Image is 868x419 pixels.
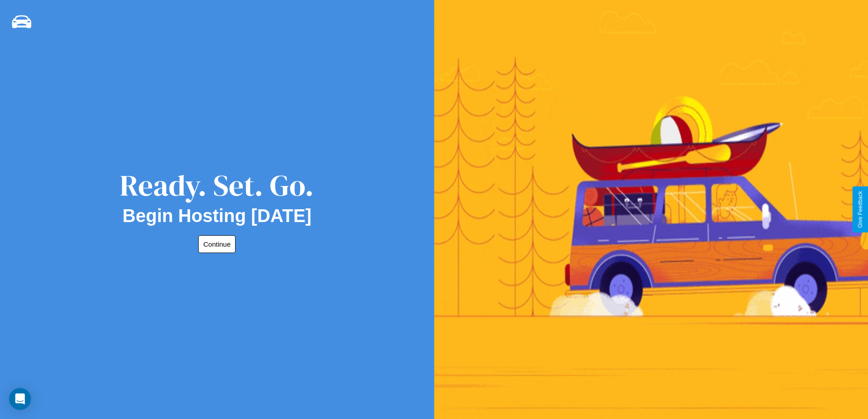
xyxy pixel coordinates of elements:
div: Open Intercom Messenger [9,388,31,410]
h2: Begin Hosting [DATE] [123,206,312,226]
div: Ready. Set. Go. [120,165,314,206]
button: Continue [198,235,236,253]
div: Give Feedback [857,191,863,228]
